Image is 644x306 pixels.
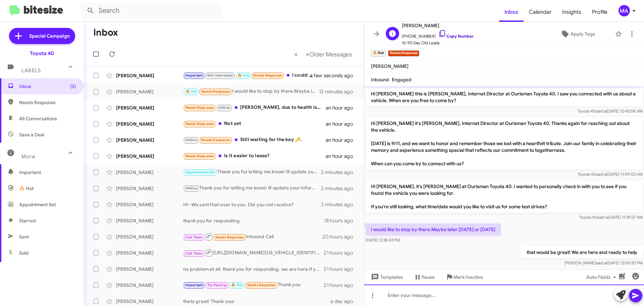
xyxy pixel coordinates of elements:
div: [PERSON_NAME] [116,137,183,143]
div: 18 hours ago [324,217,359,224]
span: [PERSON_NAME] [DATE] 12:50:20 PM [565,260,643,265]
span: Auto Fields [586,271,619,283]
span: Templates [370,271,403,283]
span: Needs Response [185,154,214,158]
div: Thank you for letting me know! Ill update your information on my side of things. [183,168,321,176]
div: I could possibly come by [DATE] [183,72,318,79]
button: Next [302,47,356,61]
span: Athina [185,186,197,190]
span: Appointment Set [19,201,56,208]
span: Needs Response [201,89,230,94]
input: Search [81,3,222,19]
p: Hi [PERSON_NAME], it's [PERSON_NAME] at Ourisman Toyota 40. I wanted to personally check in with ... [366,180,643,213]
span: Try Pausing [207,283,227,287]
span: Toyota 40 [DATE] 11:39:27 AM [579,215,643,220]
div: 21 hours ago [324,282,359,289]
span: Not-Interested [207,73,233,78]
span: [PERSON_NAME] [371,63,409,69]
div: 21 hours ago [324,266,359,272]
span: Call Them [185,251,203,256]
span: Needs Response [253,73,282,78]
span: Appointment Set [185,170,215,174]
a: Inbox [499,2,524,22]
div: Still waiting for the key 🔑. [183,136,326,144]
span: Call Them [185,235,203,239]
div: [PERSON_NAME] [116,282,183,289]
span: [PERSON_NAME] [402,21,474,30]
small: 🔥 Hot [371,50,385,56]
div: [URL][DOMAIN_NAME][US_VEHICLE_IDENTIFICATION_NUMBER] [183,249,324,257]
span: Athina [185,138,197,142]
span: Labels [21,68,41,74]
div: 21 hours ago [324,250,359,256]
h1: Inbox [93,27,118,38]
div: 12 minutes ago [319,88,359,95]
span: All Conversations [19,115,57,122]
div: Thank you for letting me know! Ill update your information on my side of things. [183,184,321,192]
div: [PERSON_NAME] [116,250,183,256]
button: Mark Inactive [440,271,488,283]
a: Insights [557,2,587,22]
span: Sent [19,233,29,240]
nav: Page navigation example [290,47,356,61]
small: Needs Response [388,50,419,56]
p: I would like to stop by there.Maybe later [DATE] or [DATE] [366,223,501,235]
div: 2 minutes ago [321,169,359,176]
div: [PERSON_NAME] [116,104,183,111]
div: thank you for responding. [183,217,324,224]
p: Hi [PERSON_NAME] this is [PERSON_NAME], Internet Director at Ourisman Toyota 40. I saw you connec... [366,88,643,106]
div: a few seconds ago [318,72,359,79]
span: Toyota 40 [DATE] 10:42:58 AM [578,108,643,114]
div: 3 minutes ago [321,201,359,208]
span: Sold [19,250,29,256]
div: Thank you [183,281,324,289]
a: Copy Number [438,34,474,39]
span: « [294,50,298,58]
div: an hour ago [326,104,359,111]
button: Templates [364,271,408,283]
span: Needs Response [215,235,244,239]
a: Calendar [524,2,557,22]
div: [PERSON_NAME] [116,217,183,224]
div: Not yet [183,120,326,128]
button: Pause [408,271,440,283]
span: Inbound [371,77,389,83]
div: a day ago [330,298,359,305]
span: Important [185,283,203,287]
div: no problem at all. thank you for responding. we are here if you ever need anything [183,266,324,272]
span: Save a Deal [19,131,44,138]
span: 🔥 Hot [19,185,34,192]
span: [DATE] 12:38:43 PM [366,237,400,243]
div: [PERSON_NAME] [116,153,183,160]
div: [PERSON_NAME] [116,121,183,127]
span: Important [19,169,76,176]
span: 🔥 Hot [231,283,243,287]
div: 20 hours ago [322,233,359,240]
span: Important [185,73,203,78]
span: More [21,154,35,160]
span: Starred [19,217,36,224]
p: that would be great! We are here and ready to help [521,246,643,258]
button: MA [613,5,637,16]
div: 2 minutes ago [321,185,359,192]
span: said at [595,108,607,114]
p: Hi [PERSON_NAME] it's [PERSON_NAME], Internet Director at Ourisman Toyota 40. Thanks again for re... [366,117,643,170]
span: Needs Response [185,105,214,110]
span: Needs Response [185,122,214,126]
div: [PERSON_NAME] [116,233,183,240]
span: said at [596,172,607,177]
span: Pause [422,271,435,283]
button: Previous [290,47,302,61]
div: an hour ago [326,137,359,143]
button: Apply Tags [543,28,612,40]
span: 15-90 Day Old Leads [402,40,474,46]
a: Profile [587,2,613,22]
div: [PERSON_NAME] [116,169,183,176]
span: Needs Response [201,138,230,142]
span: 🔥 Hot [237,73,249,78]
span: Older Messages [309,51,352,58]
span: Toyota 40 [DATE] 11:09:03 AM [578,172,643,177]
span: Apply Tags [571,28,595,40]
span: said at [597,215,609,220]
